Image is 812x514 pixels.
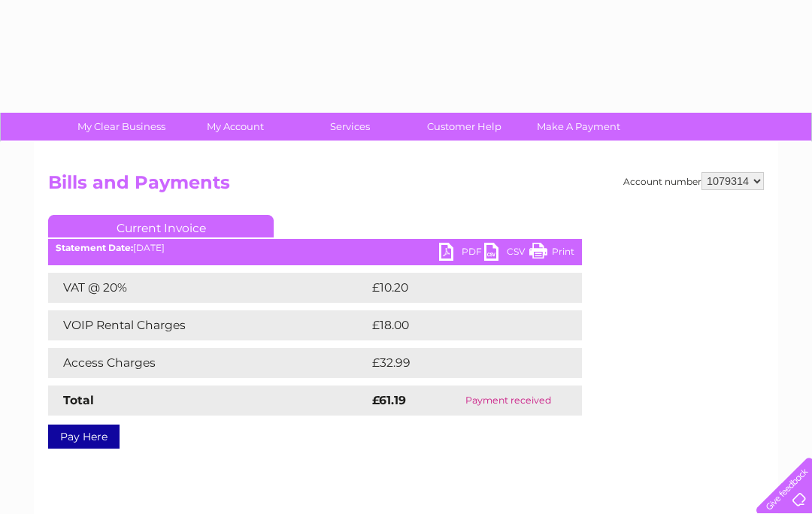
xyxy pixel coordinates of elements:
[439,243,484,265] a: PDF
[368,348,552,378] td: £32.99
[48,310,368,340] td: VOIP Rental Charges
[372,393,406,407] strong: £61.19
[288,113,412,141] a: Services
[63,393,94,407] strong: Total
[529,243,574,265] a: Print
[48,425,120,449] a: Pay Here
[48,172,764,201] h2: Bills and Payments
[623,172,764,190] div: Account number
[368,273,550,303] td: £10.20
[59,113,183,141] a: My Clear Business
[402,113,526,141] a: Customer Help
[48,243,582,253] div: [DATE]
[56,242,133,253] b: Statement Date:
[174,113,298,141] a: My Account
[484,243,529,265] a: CSV
[48,273,368,303] td: VAT @ 20%
[368,310,551,340] td: £18.00
[434,385,582,416] td: Payment received
[48,215,274,237] a: Current Invoice
[48,348,368,378] td: Access Charges
[517,113,641,141] a: Make A Payment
